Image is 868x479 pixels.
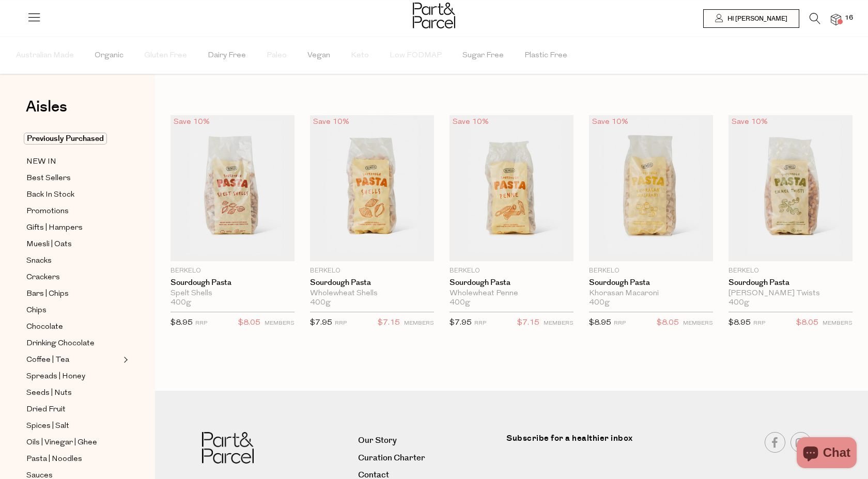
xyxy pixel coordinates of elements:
div: Save 10% [729,115,771,129]
a: Back In Stock [26,188,120,201]
span: Sugar Free [462,38,504,74]
span: Vegan [307,38,330,74]
span: Chips [26,305,47,317]
a: Muesli | Oats [26,238,120,251]
a: Pasta | Noodles [26,453,120,466]
span: NEW IN [26,156,56,168]
img: Part&Parcel [413,3,455,28]
span: $8.95 [171,319,193,327]
small: MEMBERS [683,321,713,326]
a: Oils | Vinegar | Ghee [26,436,120,449]
a: Sourdough Pasta [729,278,853,288]
p: Berkelo [310,266,434,276]
span: Australian Made [16,38,74,74]
span: Organic [95,38,123,74]
span: 400g [450,298,470,308]
div: Save 10% [589,115,631,129]
p: Berkelo [171,266,295,276]
span: $8.05 [657,316,679,330]
span: $7.95 [450,319,472,327]
div: Wholewheat Shells [310,289,434,298]
img: Sourdough Pasta [589,115,713,261]
span: 400g [310,298,331,308]
img: Sourdough Pasta [310,115,434,261]
a: Our Story [358,434,499,448]
img: Sourdough Pasta [450,115,574,261]
div: Wholewheat Penne [450,289,574,298]
span: $7.15 [517,316,539,330]
a: Chocolate [26,321,120,333]
a: Hi [PERSON_NAME] [703,9,799,28]
div: Save 10% [450,115,492,129]
a: Sourdough Pasta [310,278,434,288]
a: Spreads | Honey [26,370,120,383]
small: RRP [614,321,626,326]
small: MEMBERS [265,321,295,326]
small: MEMBERS [544,321,574,326]
span: Chocolate [26,321,63,333]
span: Back In Stock [26,189,74,201]
span: Crackers [26,272,60,284]
small: MEMBERS [823,321,853,326]
a: Best Sellers [26,172,120,185]
span: $7.95 [310,319,332,327]
span: Gluten Free [144,38,187,74]
a: Previously Purchased [26,133,120,145]
a: 16 [831,14,841,25]
a: Snacks [26,254,120,267]
img: Part&Parcel [202,432,254,464]
span: 400g [589,298,610,308]
span: Plastic Free [524,38,567,74]
small: RRP [335,321,347,326]
span: Low FODMAP [390,38,442,74]
span: Pasta | Noodles [26,453,82,466]
label: Subscribe for a healthier inbox [506,432,662,452]
span: Dairy Free [208,38,246,74]
span: Best Sellers [26,172,71,185]
a: Chips [26,304,120,317]
img: Sourdough Pasta [171,115,295,261]
a: Coffee | Tea [26,354,120,366]
span: $8.05 [238,316,260,330]
span: $8.05 [796,316,818,330]
img: Sourdough Pasta [729,115,853,261]
span: Aisles [26,95,67,118]
span: Promotions [26,205,69,218]
span: $8.95 [729,319,751,327]
small: RRP [753,321,765,326]
a: Sourdough Pasta [450,278,574,288]
small: RRP [474,321,486,326]
span: $8.95 [589,319,611,327]
span: Seeds | Nuts [26,387,72,400]
span: Bars | Chips [26,288,69,300]
a: Bars | Chips [26,288,120,300]
span: Keto [351,38,369,74]
div: Spelt Shells [171,289,295,298]
small: MEMBERS [404,321,434,326]
a: Aisles [26,99,67,125]
p: Berkelo [729,266,853,276]
a: Dried Fruit [26,403,120,416]
span: Previously Purchased [24,133,107,145]
span: Spices | Salt [26,420,69,433]
div: Khorasan Macaroni [589,289,713,298]
span: Coffee | Tea [26,354,69,366]
span: Paleo [267,38,287,74]
span: Hi [PERSON_NAME] [725,14,787,23]
p: Berkelo [589,266,713,276]
span: Drinking Chocolate [26,338,95,350]
span: Oils | Vinegar | Ghee [26,437,97,449]
span: $7.15 [378,316,400,330]
p: Berkelo [450,266,574,276]
div: [PERSON_NAME] Twists [729,289,853,298]
small: RRP [195,321,207,326]
a: Crackers [26,271,120,284]
span: Spreads | Honey [26,371,85,383]
a: Seeds | Nuts [26,387,120,400]
span: 400g [171,298,191,308]
a: NEW IN [26,155,120,168]
a: Sourdough Pasta [171,278,295,288]
a: Spices | Salt [26,420,120,433]
span: Dried Fruit [26,404,66,416]
span: Gifts | Hampers [26,222,83,234]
